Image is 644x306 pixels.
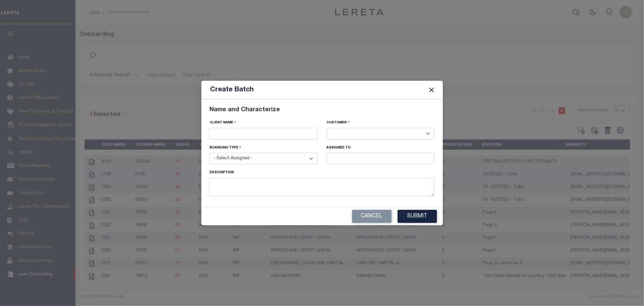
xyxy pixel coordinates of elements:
label: Boarding type [210,145,241,151]
div: Name and Characterize [210,106,434,115]
label: Client Name [210,120,236,125]
label: Description [210,170,234,175]
label: Customer [327,120,350,125]
button: Cancel [352,210,392,223]
button: Submit [398,210,437,223]
button: Close [428,86,435,94]
h5: Create Batch [210,86,254,94]
label: assigned to [327,145,351,151]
